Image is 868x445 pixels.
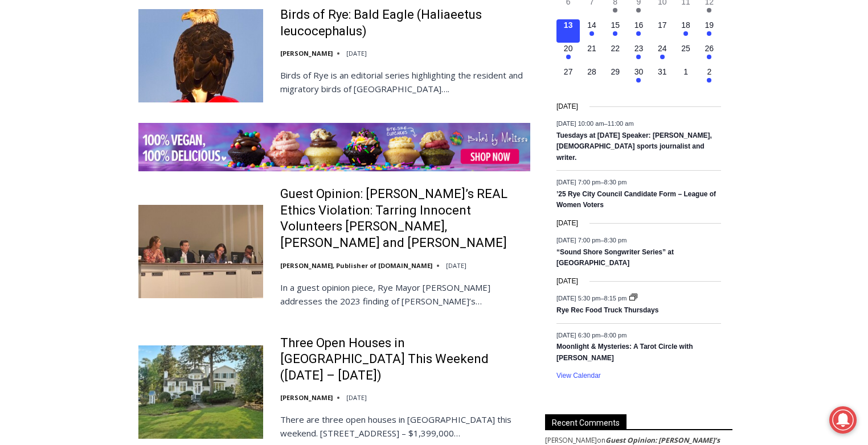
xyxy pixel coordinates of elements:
time: [DATE] [346,49,367,57]
button: 13 [556,19,580,43]
span: Recent Comments [545,414,627,430]
p: There are three open houses in [GEOGRAPHIC_DATA] this weekend. [STREET_ADDRESS] – $1,399,000… [280,413,530,440]
a: [PERSON_NAME], Publisher of [DOMAIN_NAME] [280,261,432,270]
time: – [556,120,634,127]
span: [DATE] 5:30 pm [556,295,600,302]
span: [PERSON_NAME] [545,435,597,445]
button: 24 Has events [650,43,674,66]
button: 15 Has events [604,19,627,43]
span: 8:00 pm [604,331,627,338]
time: 20 [564,44,573,53]
a: [PERSON_NAME] [280,393,333,402]
button: 18 Has events [674,19,697,43]
button: 16 Has events [627,19,650,43]
em: Has events [613,8,617,13]
button: 19 Has events [698,19,721,43]
time: 14 [587,20,596,30]
button: 28 [580,66,603,89]
span: 8:30 pm [604,237,627,244]
span: [DATE] 7:00 pm [556,179,600,186]
time: 15 [611,20,620,30]
time: – [556,331,627,338]
button: 20 Has events [556,43,580,66]
em: Has events [636,31,641,36]
em: Has events [566,55,571,59]
button: 30 Has events [627,66,650,89]
a: View Calendar [556,372,601,380]
em: Has events [707,55,711,59]
span: 8:30 pm [604,179,627,186]
time: – [556,237,627,244]
a: Three Open Houses in [GEOGRAPHIC_DATA] This Weekend ([DATE] – [DATE]) [280,335,530,384]
time: 28 [587,67,596,76]
time: 22 [611,44,620,53]
img: Birds of Rye: Bald Eagle (Haliaeetus leucocephalus) [138,9,263,102]
time: 25 [681,44,690,53]
p: In a guest opinion piece, Rye Mayor [PERSON_NAME] addresses the 2023 finding of [PERSON_NAME]’s… [280,281,530,308]
button: 1 [674,66,697,89]
time: [DATE] [346,393,367,402]
time: 27 [564,67,573,76]
time: [DATE] [556,101,578,112]
em: Has events [636,55,641,59]
p: Birds of Rye is an editorial series highlighting the resident and migratory birds of [GEOGRAPHIC_... [280,68,530,96]
em: Has events [636,78,641,83]
button: 21 [580,43,603,66]
button: 22 [604,43,627,66]
button: 27 [556,66,580,89]
time: 31 [658,67,667,76]
em: Has events [683,31,688,36]
time: [DATE] [556,276,578,287]
time: 19 [705,20,714,30]
span: 11:00 am [608,120,634,127]
a: Birds of Rye: Bald Eagle (Haliaeetus leucocephalus) [280,7,530,39]
button: 2 Has events [698,66,721,89]
button: 17 [650,19,674,43]
time: – [556,295,628,302]
em: Has events [707,78,711,83]
span: [DATE] 7:00 pm [556,237,600,244]
em: Has events [589,31,594,36]
button: 29 [604,66,627,89]
time: 26 [705,44,714,53]
a: Intern @ [DOMAIN_NAME] [274,110,552,142]
time: 16 [634,20,644,30]
time: – [556,179,627,186]
time: 24 [658,44,667,53]
a: Guest Opinion: [PERSON_NAME]’s REAL Ethics Violation: Tarring Innocent Volunteers [PERSON_NAME], ... [280,186,530,251]
time: 21 [587,44,596,53]
a: Tuesdays at [DATE] Speaker: [PERSON_NAME], [DEMOGRAPHIC_DATA] sports journalist and writer. [556,131,712,163]
time: [DATE] [446,261,466,270]
img: Guest Opinion: Rye’s REAL Ethics Violation: Tarring Innocent Volunteers Carolina Johnson, Julie S... [138,205,263,298]
span: [DATE] 10:00 am [556,120,604,127]
em: Has events [660,55,665,59]
time: 17 [658,20,667,30]
a: ’25 Rye City Council Candidate Form – League of Women Voters [556,190,716,210]
span: 8:15 pm [604,295,627,302]
a: Moonlight & Mysteries: A Tarot Circle with [PERSON_NAME] [556,343,693,362]
button: 25 [674,43,697,66]
a: “Sound Shore Songwriter Series” at [GEOGRAPHIC_DATA] [556,248,674,268]
div: "We would have speakers with experience in local journalism speak to us about their experiences a... [288,1,538,110]
em: Has events [613,31,617,36]
time: 18 [681,20,690,30]
button: 23 Has events [627,43,650,66]
em: Has events [707,8,711,13]
a: [PERSON_NAME] [280,49,333,57]
time: 2 [707,67,711,76]
img: Three Open Houses in Rye This Weekend (October 11 – 12) [138,345,263,439]
time: 29 [611,67,620,76]
time: 1 [683,67,688,76]
a: Rye Rec Food Truck Thursdays [556,306,658,315]
time: 30 [634,67,644,76]
button: 14 Has events [580,19,603,43]
em: Has events [636,8,641,13]
time: 23 [634,44,644,53]
button: 26 Has events [698,43,721,66]
button: 31 [650,66,674,89]
time: 13 [564,20,573,30]
img: Baked by Melissa [138,123,530,171]
span: [DATE] 6:30 pm [556,331,600,338]
em: Has events [707,31,711,36]
time: [DATE] [556,218,578,229]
